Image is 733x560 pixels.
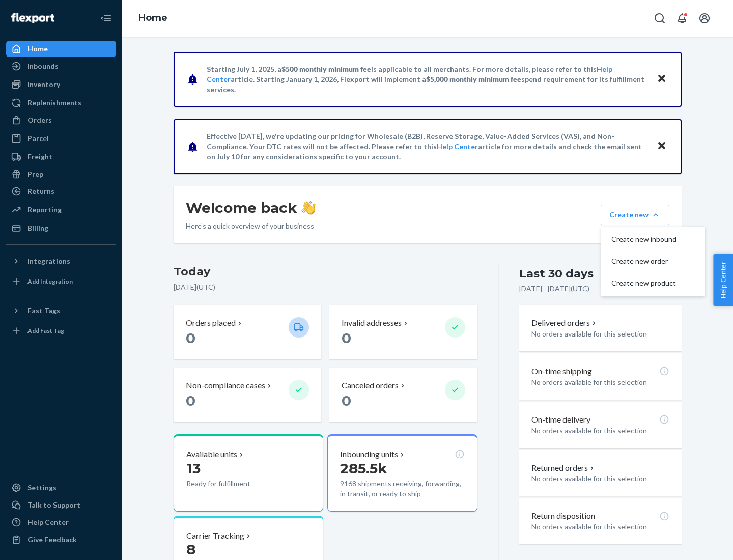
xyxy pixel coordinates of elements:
[186,199,316,217] h1: Welcome back
[603,272,703,294] button: Create new product
[27,115,52,125] div: Orders
[174,264,477,280] h3: Today
[207,131,647,162] p: Effective [DATE], we're updating our pricing for Wholesale (B2B), Reserve Storage, Value-Added Se...
[27,256,70,266] div: Integrations
[6,166,116,182] a: Prep
[27,326,64,335] div: Add Fast Tag
[186,329,195,347] span: 0
[27,517,69,527] div: Help Center
[186,541,195,558] span: 8
[186,392,195,409] span: 0
[342,329,351,347] span: 0
[186,317,236,329] p: Orders placed
[130,4,176,33] ol: breadcrumbs
[342,380,399,391] p: Canceled orders
[27,535,77,545] div: Give Feedback
[6,273,116,290] a: Add Integration
[713,254,733,306] button: Help Center
[655,72,668,87] button: Close
[281,65,371,73] span: $500 monthly minimum fee
[611,279,676,287] span: Create new product
[186,479,280,489] p: Ready for fulfillment
[340,460,387,477] span: 285.5k
[426,75,521,83] span: $5,000 monthly minimum fee
[6,497,116,513] a: Talk to Support
[6,76,116,93] a: Inventory
[138,12,167,23] a: Home
[531,414,590,426] p: On-time delivery
[6,531,116,548] button: Give Feedback
[519,284,589,294] p: [DATE] - [DATE] ( UTC )
[6,302,116,319] button: Fast Tags
[342,317,402,329] p: Invalid addresses
[603,250,703,272] button: Create new order
[6,183,116,200] a: Returns
[27,205,62,215] div: Reporting
[301,201,316,215] img: hand-wave emoji
[27,169,43,179] div: Prep
[694,8,715,29] button: Open account menu
[611,258,676,265] span: Create new order
[6,514,116,530] a: Help Center
[186,460,201,477] span: 13
[437,142,478,151] a: Help Center
[6,323,116,339] a: Add Fast Tag
[6,149,116,165] a: Freight
[174,305,321,359] button: Orders placed 0
[329,368,477,422] button: Canceled orders 0
[6,112,116,128] a: Orders
[531,522,669,532] p: No orders available for this selection
[531,473,669,484] p: No orders available for this selection
[6,220,116,236] a: Billing
[601,205,669,225] button: Create newCreate new inboundCreate new orderCreate new product
[27,44,48,54] div: Home
[186,380,265,391] p: Non-compliance cases
[340,449,398,460] p: Inbounding units
[27,61,59,71] div: Inbounds
[6,253,116,269] button: Integrations
[11,13,54,23] img: Flexport logo
[27,223,48,233] div: Billing
[27,483,57,493] div: Settings
[27,79,60,90] div: Inventory
[340,479,464,499] p: 9168 shipments receiving, forwarding, in transit, or ready to ship
[531,426,669,436] p: No orders available for this selection
[6,95,116,111] a: Replenishments
[342,392,351,409] span: 0
[6,58,116,74] a: Inbounds
[655,139,668,154] button: Close
[174,368,321,422] button: Non-compliance cases 0
[27,152,52,162] div: Freight
[174,282,477,292] p: [DATE] ( UTC )
[531,510,595,522] p: Return disposition
[27,98,81,108] div: Replenishments
[27,277,73,286] div: Add Integration
[531,317,598,329] button: Delivered orders
[186,221,316,231] p: Here’s a quick overview of your business
[186,449,237,460] p: Available units
[672,8,692,29] button: Open notifications
[327,434,477,512] button: Inbounding units285.5k9168 shipments receiving, forwarding, in transit, or ready to ship
[329,305,477,359] button: Invalid addresses 0
[27,186,54,197] div: Returns
[6,41,116,57] a: Home
[531,377,669,387] p: No orders available for this selection
[27,133,49,144] div: Parcel
[6,480,116,496] a: Settings
[6,202,116,218] a: Reporting
[531,329,669,339] p: No orders available for this selection
[6,130,116,147] a: Parcel
[531,366,592,377] p: On-time shipping
[27,500,80,510] div: Talk to Support
[519,266,594,282] div: Last 30 days
[96,8,116,29] button: Close Navigation
[650,8,670,29] button: Open Search Box
[186,530,244,542] p: Carrier Tracking
[603,229,703,250] button: Create new inbound
[531,462,596,474] button: Returned orders
[174,434,323,512] button: Available units13Ready for fulfillment
[611,236,676,243] span: Create new inbound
